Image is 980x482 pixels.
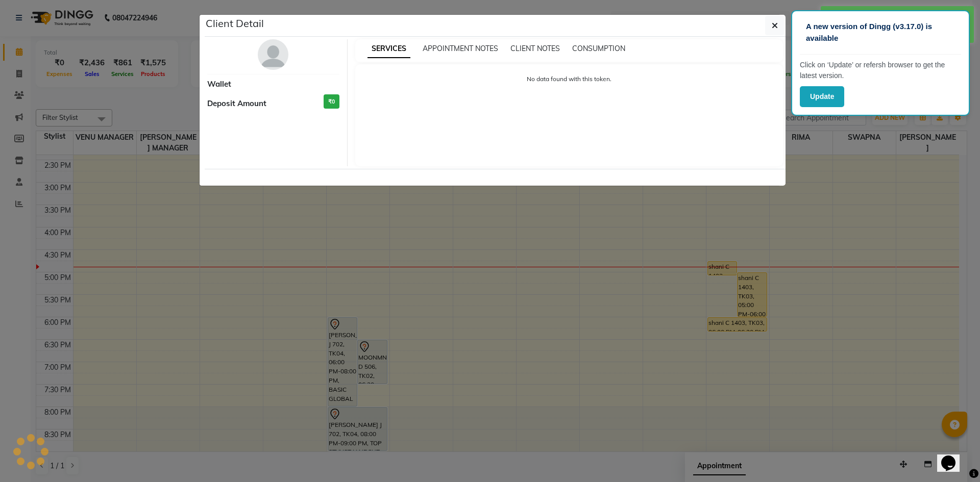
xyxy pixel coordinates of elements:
[423,44,498,53] span: APPOINTMENT NOTES
[206,16,264,31] h5: Client Detail
[324,94,339,109] h3: ₹0
[806,21,955,44] p: A new version of Dingg (v3.17.0) is available
[365,74,773,84] p: No data found with this token.
[937,441,970,472] iframe: chat widget
[258,39,288,70] img: avatar
[367,40,410,58] span: SERVICES
[207,79,231,90] span: Wallet
[800,86,844,107] button: Update
[800,60,961,81] p: Click on ‘Update’ or refersh browser to get the latest version.
[572,44,625,53] span: CONSUMPTION
[510,44,560,53] span: CLIENT NOTES
[207,98,266,110] span: Deposit Amount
